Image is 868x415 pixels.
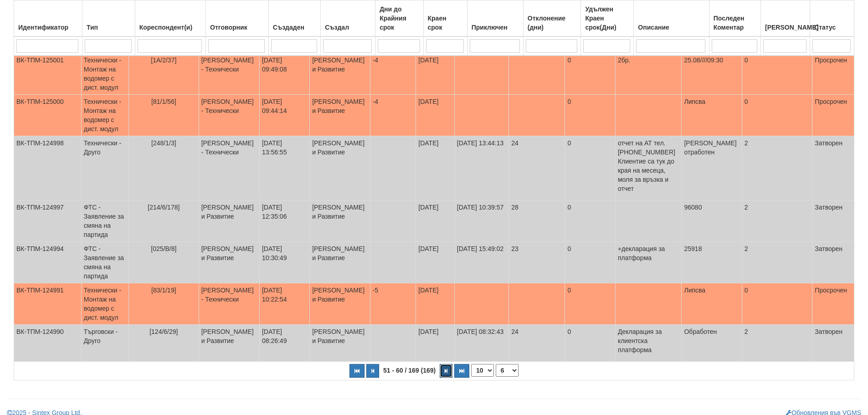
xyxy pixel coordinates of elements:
div: Дни до Крайния срок [378,3,421,34]
th: Създаден: No sort applied, activate to apply an ascending sort [268,0,320,37]
td: 28 [509,200,565,242]
td: Просрочен [812,53,854,95]
td: ВК-ТПМ-124998 [14,136,82,200]
p: Декларация за клиентска платформа [618,327,679,354]
span: [1А/2/37] [151,56,176,64]
th: Статус: No sort applied, activate to apply an ascending sort [810,0,854,37]
td: [DATE] [416,200,455,242]
p: 2бр. [618,56,679,65]
td: [PERSON_NAME] и Развитие [310,136,370,200]
td: 0 [565,200,615,242]
div: Удължен Краен срок(Дни) [583,3,631,34]
div: Тип [85,21,133,34]
td: [DATE] 10:22:54 [259,283,309,325]
td: 23 [509,242,565,283]
td: 2 [742,325,812,362]
p: отчет на АТ тел.[PHONE_NUMBER] Клиентие са тук до края на месеца, моля за връзка и отчет [618,138,679,193]
th: Дни до Крайния срок: No sort applied, activate to apply an ascending sort [375,0,423,37]
div: Създаден [271,21,318,34]
td: 0 [565,95,615,136]
td: [DATE] [416,242,455,283]
td: Затворен [812,136,854,200]
div: Приключен [470,21,521,34]
td: Търговски - Друго [81,325,128,362]
td: [DATE] 10:30:49 [259,242,309,283]
td: [DATE] 13:56:55 [259,136,309,200]
td: 0 [565,136,615,200]
span: [025/В/8] [151,245,176,252]
span: -5 [373,287,378,294]
td: ВК-ТПМ-125001 [14,53,82,95]
td: ВК-ТПМ-124994 [14,242,82,283]
td: Технически - Монтаж на водомер с дист. модул [81,283,128,325]
td: Технически - Друго [81,136,128,200]
span: 96080 [684,204,702,211]
td: [PERSON_NAME] и Развитие [310,325,370,362]
td: [DATE] 08:32:43 [454,325,508,362]
td: [PERSON_NAME] - Технически [199,95,259,136]
button: Предишна страница [366,364,379,378]
th: Кореспондент(и): No sort applied, activate to apply an ascending sort [135,0,205,37]
td: [DATE] 08:26:49 [259,325,309,362]
td: ВК-ТПМ-124990 [14,325,82,362]
td: [PERSON_NAME] - Технически [199,53,259,95]
span: 25.08////09:30 [684,56,723,64]
th: Приключен: No sort applied, activate to apply an ascending sort [467,0,523,37]
td: 2 [742,242,812,283]
td: ВК-ТПМ-125000 [14,95,82,136]
td: [PERSON_NAME] - Технически [199,283,259,325]
span: Липсва [684,98,705,105]
div: Отклонение (дни) [526,12,579,34]
td: 0 [565,283,615,325]
div: Кореспондент(и) [138,21,203,34]
td: [DATE] 12:35:06 [259,200,309,242]
td: [DATE] [416,136,455,200]
span: [PERSON_NAME] отработен [684,139,736,156]
div: [PERSON_NAME] [763,21,807,34]
td: Затворен [812,325,854,362]
th: Брой Файлове: No sort applied, activate to apply an ascending sort [761,0,810,37]
span: [81/1/56] [151,98,176,105]
p: +декларация за платформа [618,244,679,262]
td: [PERSON_NAME] и Развитие [199,325,259,362]
th: Описание: No sort applied, activate to apply an ascending sort [634,0,709,37]
div: Идентификатор [16,21,80,34]
td: 24 [509,136,565,200]
td: ФТС - Заявление за смяна на партида [81,200,128,242]
td: [DATE] [416,325,455,362]
td: 0 [565,325,615,362]
td: ВК-ТПМ-124991 [14,283,82,325]
td: Просрочен [812,283,854,325]
div: Описание [636,21,706,34]
td: [DATE] [416,95,455,136]
button: Първа страница [349,364,365,378]
span: [214/6/178] [148,204,180,211]
span: Обработен [684,328,717,335]
td: [PERSON_NAME] и Развитие [310,53,370,95]
td: [PERSON_NAME] и Развитие [310,200,370,242]
button: Последна страница [454,364,469,378]
td: 24 [509,325,565,362]
td: Затворен [812,200,854,242]
span: [83/1/19] [151,287,176,294]
div: Краен срок [426,12,465,34]
td: [DATE] 10:39:57 [454,200,508,242]
th: Създал: No sort applied, activate to apply an ascending sort [321,0,375,37]
th: Краен срок: No sort applied, activate to apply an ascending sort [423,0,467,37]
td: [DATE] 09:49:08 [259,53,309,95]
div: Последен Коментар [712,12,758,34]
td: ФТС - Заявление за смяна на партида [81,242,128,283]
div: Създал [323,21,373,34]
span: -4 [373,56,378,64]
td: [DATE] [416,53,455,95]
div: Отговорник [208,21,266,34]
th: Удължен Краен срок(Дни): No sort applied, activate to apply an ascending sort [581,0,634,37]
td: Просрочен [812,95,854,136]
td: Технически - Монтаж на водомер с дист. модул [81,53,128,95]
td: Затворен [812,242,854,283]
button: Следваща страница [440,364,452,378]
th: Отговорник: No sort applied, activate to apply an ascending sort [206,0,269,37]
td: [PERSON_NAME] и Развитие [310,283,370,325]
th: Последен Коментар: No sort applied, activate to apply an ascending sort [709,0,760,37]
th: Идентификатор: No sort applied, activate to apply an ascending sort [14,0,82,37]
